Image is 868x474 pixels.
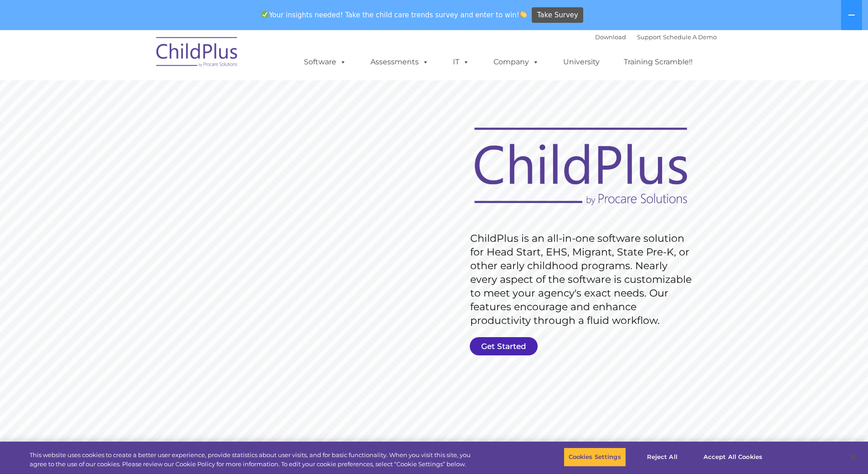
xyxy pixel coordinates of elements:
[699,448,767,467] button: Accept All Cookies
[843,447,863,467] button: Close
[634,448,691,467] button: Reject All
[532,7,583,23] a: Take Survey
[520,11,527,18] img: 👏
[152,31,243,76] img: ChildPlus by Procare Solutions
[258,6,531,24] span: Your insights needed! Take the child care trends survey and enter to win!
[564,448,626,467] button: Cookies Settings
[637,33,661,41] a: Support
[444,53,478,71] a: IT
[470,337,538,355] a: Get Started
[615,53,702,71] a: Training Scramble!!
[663,33,717,41] a: Schedule A Demo
[595,33,717,41] font: |
[30,451,478,469] div: This website uses cookies to create a better user experience, provide statistics about user visit...
[554,53,609,71] a: University
[361,53,438,71] a: Assessments
[595,33,626,41] a: Download
[537,7,578,23] span: Take Survey
[295,53,355,71] a: Software
[484,53,548,71] a: Company
[470,232,696,328] rs-layer: ChildPlus is an all-in-one software solution for Head Start, EHS, Migrant, State Pre-K, or other ...
[262,11,268,18] img: ✅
